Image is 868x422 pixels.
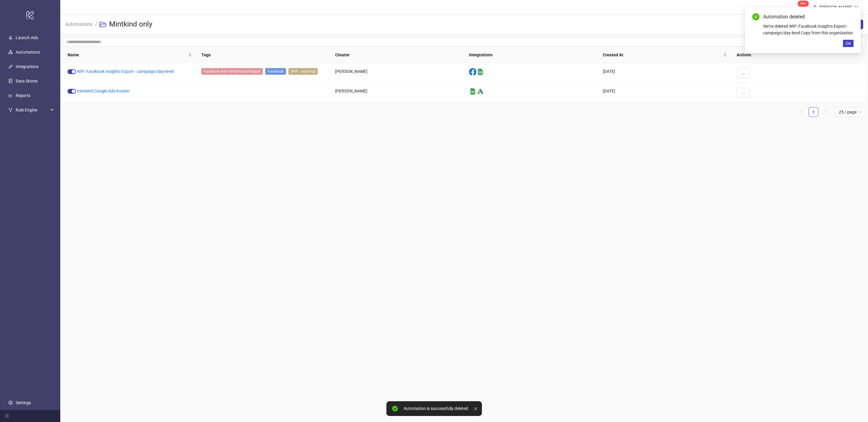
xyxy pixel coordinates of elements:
[854,5,858,9] span: down
[752,13,759,20] span: check-circle
[16,93,30,98] a: Reports
[798,1,809,7] sup: 430
[16,400,31,405] a: Settings
[732,47,866,63] th: Actions
[68,52,187,58] span: Name
[201,68,263,75] span: Facebook Ads Performance Export
[839,108,862,117] span: 25 / page
[835,107,866,117] div: Page Size
[64,20,94,27] a: Automations
[809,108,818,117] a: 1
[330,63,464,83] div: [PERSON_NAME]
[265,68,286,75] span: Facebook
[8,108,13,112] span: fork
[603,52,722,58] span: Created At
[16,79,38,83] a: Data Stores
[464,47,598,63] th: Integrations
[598,63,732,83] div: [DATE]
[598,47,732,63] th: Created At
[800,110,803,114] span: left
[809,107,818,117] li: 1
[197,47,330,63] th: Tags
[598,83,732,102] div: [DATE]
[845,41,851,46] span: OK
[741,70,745,75] span: ...
[737,68,750,78] button: ...
[288,68,318,75] span: [WIP - building]
[330,47,464,63] th: Creator
[77,89,130,93] a: mintkind Google Ads Kosten
[330,83,464,102] div: [PERSON_NAME]
[847,13,854,20] a: Close
[63,47,197,63] th: Name
[737,88,750,97] button: ...
[741,90,745,95] span: ...
[404,406,469,411] div: Automation is successfully deleted.
[763,13,854,20] div: Automation deleted
[763,23,854,36] div: We've deleted WIP: Facebook Insights Export - campaign/day-level Copy from this organization
[797,107,806,117] li: Previous Page
[99,21,107,28] span: folder-open
[824,110,827,114] span: right
[813,5,817,9] span: user
[16,104,49,116] span: Rule Engine
[817,4,854,11] div: [PERSON_NAME]
[16,35,38,40] a: Launch Ads
[821,107,830,117] button: right
[77,69,174,74] a: WIP: Facebook Insights Export - campaign/day-level
[843,40,854,47] button: OK
[95,15,97,34] li: /
[821,107,830,117] li: Next Page
[16,50,40,55] a: Automations
[5,414,9,418] span: menu-fold
[797,107,806,117] button: left
[109,20,152,29] h3: Mintkind only
[16,64,39,69] a: Integrations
